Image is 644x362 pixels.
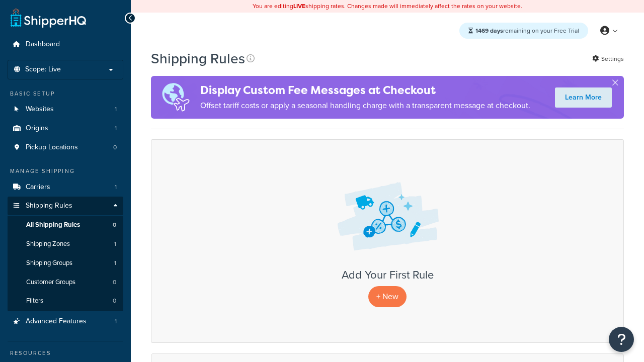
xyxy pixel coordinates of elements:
a: Shipping Groups 1 [8,254,123,273]
a: Pickup Locations 0 [8,138,123,157]
a: Origins 1 [8,119,123,138]
span: 0 [113,278,116,287]
a: Websites 1 [8,100,123,119]
button: Open Resource Center [609,327,634,352]
div: remaining on your Free Trial [459,23,588,39]
a: Learn More [555,87,612,108]
span: 1 [115,105,117,114]
strong: 1469 days [475,26,503,35]
span: Pickup Locations [26,143,78,152]
div: Basic Setup [8,89,123,98]
span: Scope: Live [25,65,61,74]
a: Shipping Zones 1 [8,235,123,253]
span: 1 [114,259,116,267]
span: Dashboard [26,40,60,49]
li: Filters [8,292,123,310]
li: Origins [8,119,123,138]
h3: Add Your First Rule [162,269,613,281]
span: 0 [113,297,116,305]
span: 1 [115,183,117,192]
a: Carriers 1 [8,178,123,197]
a: All Shipping Rules 0 [8,216,123,234]
a: Settings [592,52,624,66]
span: 1 [114,240,116,248]
span: All Shipping Rules [26,221,80,229]
span: 0 [113,143,117,152]
a: Dashboard [8,35,123,54]
li: Customer Groups [8,273,123,292]
a: Customer Groups 0 [8,273,123,292]
span: Shipping Rules [26,202,72,210]
a: Shipping Rules [8,197,123,215]
span: Websites [26,105,54,114]
h1: Shipping Rules [151,49,245,68]
span: Customer Groups [26,278,75,287]
li: Shipping Rules [8,197,123,311]
li: Advanced Features [8,312,123,331]
span: Carriers [26,183,50,192]
a: Advanced Features 1 [8,312,123,331]
li: Shipping Groups [8,254,123,273]
div: Manage Shipping [8,167,123,175]
a: Filters 0 [8,292,123,310]
span: Origins [26,124,48,133]
h4: Display Custom Fee Messages at Checkout [200,82,530,99]
img: duties-banner-06bc72dcb5fe05cb3f9472aba00be2ae8eb53ab6f0d8bb03d382ba314ac3c341.png [151,76,200,119]
li: Shipping Zones [8,235,123,253]
div: Resources [8,349,123,357]
span: Shipping Groups [26,259,72,267]
a: ShipperHQ Home [11,8,86,28]
span: 1 [115,124,117,133]
span: Shipping Zones [26,240,70,248]
span: Advanced Features [26,317,87,326]
span: 1 [115,317,117,326]
p: + New [368,286,407,307]
li: Carriers [8,178,123,197]
p: Offset tariff costs or apply a seasonal handling charge with a transparent message at checkout. [200,99,530,113]
li: Websites [8,100,123,119]
li: Pickup Locations [8,138,123,157]
li: All Shipping Rules [8,216,123,234]
span: Filters [26,297,43,305]
span: 0 [113,221,116,229]
b: LIVE [293,2,305,11]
